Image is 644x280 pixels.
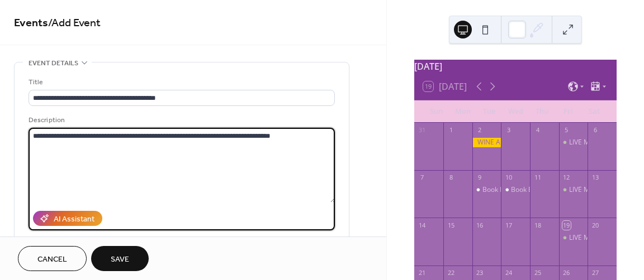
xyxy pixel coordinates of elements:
div: 10 [504,173,513,182]
span: Cancel [37,254,67,265]
div: Description [29,114,333,126]
div: Thu [529,100,555,123]
div: 22 [447,269,455,277]
div: 2 [476,126,484,134]
button: AI Assistant [33,211,102,226]
div: 14 [418,221,426,229]
div: 8 [447,173,455,182]
div: 18 [533,221,542,229]
div: 13 [591,173,599,182]
div: Title [29,76,333,88]
div: 7 [418,173,426,182]
div: 15 [447,221,455,229]
div: Book Bedazzling [472,185,501,195]
button: Cancel [18,246,87,271]
div: Wed [503,100,529,123]
div: Mon [449,100,476,123]
div: LIVE MUSIC [559,138,588,147]
div: 26 [562,269,571,277]
div: 1 [447,126,455,134]
div: 24 [504,269,513,277]
div: LIVE MUSIC [569,185,605,195]
div: 11 [533,173,542,182]
span: / Add Event [48,12,101,34]
div: LIVE MUSIC [559,233,588,243]
div: 31 [418,126,426,134]
div: LIVE MUSIC [569,233,605,243]
div: Book Bedazzling [511,185,562,195]
div: AI Assistant [54,214,94,225]
button: Save [91,246,149,271]
div: LIVE MUSIC [559,185,588,195]
div: 6 [591,126,599,134]
div: 20 [591,221,599,229]
div: 9 [476,173,484,182]
div: 23 [476,269,484,277]
div: WINE AND BOOK BOX OF THE MONTH CLUB- tasting and pick up [472,138,501,147]
div: 4 [533,126,542,134]
div: Fri [555,100,581,123]
div: Sun [423,100,449,123]
div: 12 [562,173,571,182]
div: [DATE] [414,60,617,73]
div: 27 [591,269,599,277]
div: 21 [418,269,426,277]
div: Sat [581,100,608,123]
div: 3 [504,126,513,134]
div: LIVE MUSIC [569,138,605,147]
span: Event details [29,57,78,69]
div: Book Bedazzling [482,185,534,195]
div: 25 [533,269,542,277]
span: Save [111,254,129,265]
div: 17 [504,221,513,229]
div: 19 [562,221,571,229]
div: 5 [562,126,571,134]
div: Tue [476,100,502,123]
a: Events [14,12,48,34]
div: 16 [476,221,484,229]
div: Book Bedazzling [501,185,530,195]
